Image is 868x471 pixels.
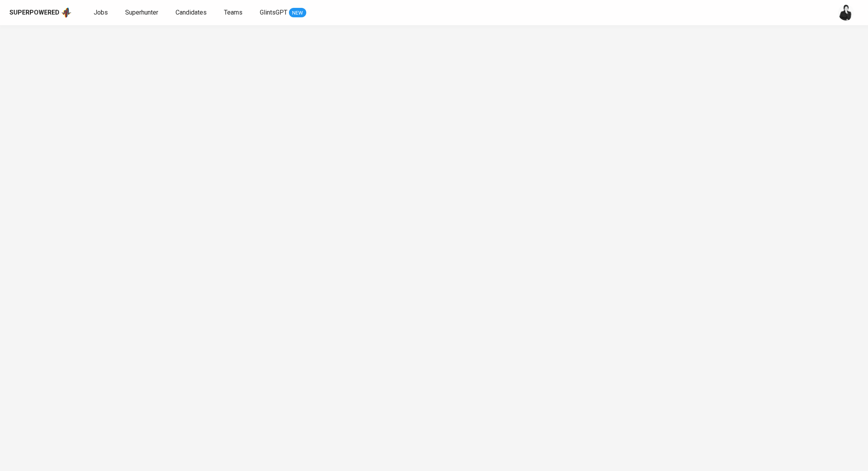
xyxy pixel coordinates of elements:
[94,9,108,16] span: Jobs
[224,8,244,18] a: Teams
[94,8,109,18] a: Jobs
[9,8,59,17] div: Superpowered
[176,9,207,16] span: Candidates
[838,5,854,20] img: medwi@glints.com
[224,9,242,16] span: Teams
[260,8,306,18] a: GlintsGPT NEW
[176,8,208,18] a: Candidates
[125,9,158,16] span: Superhunter
[9,7,72,18] a: Superpoweredapp logo
[125,8,160,18] a: Superhunter
[260,9,287,16] span: GlintsGPT
[289,9,306,17] span: NEW
[61,7,72,18] img: app logo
